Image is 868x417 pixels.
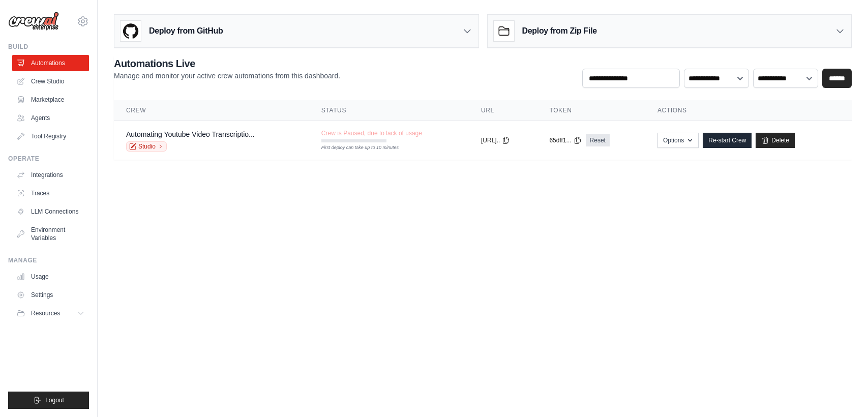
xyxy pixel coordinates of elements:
[12,269,89,285] a: Usage
[321,144,386,152] div: First deploy can take up to 10 minutes
[8,43,89,51] div: Build
[12,55,89,71] a: Automations
[31,309,60,317] span: Resources
[12,128,89,144] a: Tool Registry
[12,287,89,303] a: Settings
[121,21,141,41] img: GitHub Logo
[756,133,795,148] a: Delete
[12,203,89,220] a: LLM Connections
[522,25,597,37] h3: Deploy from Zip File
[8,392,89,409] button: Logout
[114,100,309,121] th: Crew
[45,396,64,404] span: Logout
[537,100,645,121] th: Token
[12,222,89,246] a: Environment Variables
[321,129,422,137] span: Crew is Paused, due to lack of usage
[549,136,581,144] button: 65dff1...
[12,73,89,90] a: Crew Studio
[645,100,852,121] th: Actions
[12,92,89,108] a: Marketplace
[12,185,89,201] a: Traces
[149,25,223,37] h3: Deploy from GitHub
[12,305,89,321] button: Resources
[703,133,752,148] a: Re-start Crew
[12,110,89,126] a: Agents
[114,56,340,71] h2: Automations Live
[469,100,537,121] th: URL
[126,130,255,138] a: Automating Youtube Video Transcriptio...
[8,155,89,163] div: Operate
[8,256,89,264] div: Manage
[309,100,469,121] th: Status
[657,133,699,148] button: Options
[114,71,340,81] p: Manage and monitor your active crew automations from this dashboard.
[12,167,89,183] a: Integrations
[126,141,167,152] a: Studio
[8,12,59,31] img: Logo
[586,134,610,146] a: Reset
